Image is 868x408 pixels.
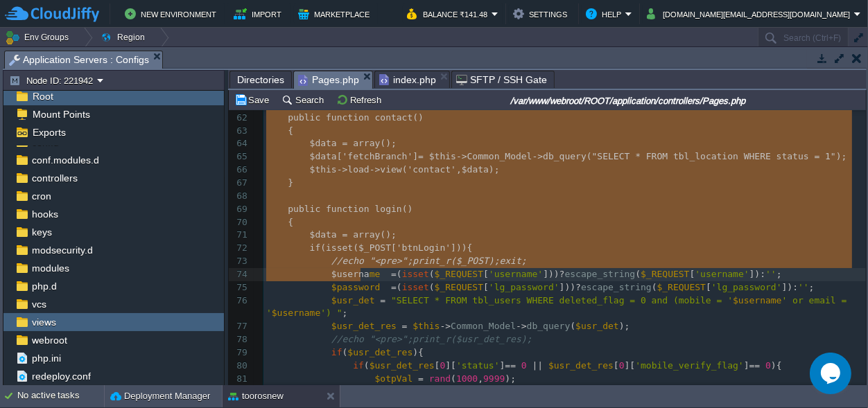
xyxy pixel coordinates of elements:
[229,255,251,268] div: 73
[331,321,397,331] span: $usr_det_res
[229,125,251,138] div: 63
[310,138,337,148] span: $data
[483,269,489,279] span: [
[592,151,836,161] span: "SELECT * FROM tbl_location WHERE status = 1"
[375,204,402,214] span: login
[29,298,49,310] a: vcs
[229,150,251,163] div: 65
[706,282,711,292] span: [
[657,282,706,292] span: $_REQUEST
[483,282,489,292] span: [
[380,164,401,175] span: view
[429,282,435,292] span: (
[29,244,95,256] span: modsecurity.d
[375,112,413,123] span: contact
[435,269,483,279] span: $_REQUEST
[836,151,847,161] span: );
[407,6,492,22] button: Balance ₹141.48
[29,190,53,202] a: cron
[266,217,293,227] span: {
[229,320,251,333] div: 77
[110,389,210,403] button: Deployment Manager
[364,360,370,371] span: (
[532,151,544,161] span: ->
[749,269,765,279] span: ]):
[331,334,532,344] span: //echo "<pre>";print_r($usr_det_res);
[347,164,369,175] span: load
[782,282,798,292] span: ]):
[408,164,456,175] span: 'contact'
[391,295,733,305] span: "SELECT * FROM tbl_users WHERE deleted_flag = 0 and (mobile = '
[435,282,483,292] span: $_REQUEST
[234,6,286,22] button: Import
[500,360,505,371] span: ]
[9,74,97,87] button: Node ID: 221942
[397,242,451,253] span: 'btnLogin'
[347,347,413,357] span: $usr_det_res
[229,360,251,373] div: 80
[353,242,358,253] span: (
[229,190,251,203] div: 68
[234,94,273,106] button: Save
[402,204,413,214] span: ()
[559,269,565,279] span: ?
[101,28,150,47] button: Region
[5,28,73,47] button: Env Groups
[229,242,251,255] div: 72
[228,389,284,403] button: toorosnew
[229,137,251,150] div: 64
[229,163,251,177] div: 66
[402,282,429,292] span: isset
[29,262,71,274] span: modules
[375,373,413,384] span: $otpVal
[380,229,396,240] span: ();
[272,308,320,318] span: $username
[353,204,369,214] span: ion
[575,321,619,331] span: $usr_det
[288,204,320,214] span: public
[237,71,284,88] span: Directories
[29,370,93,382] a: redeploy.conf
[310,229,337,240] span: $data
[641,269,689,279] span: $_REQUEST
[298,6,374,22] button: Marketplace
[337,151,342,161] span: [
[521,360,527,371] span: 0
[690,269,695,279] span: [
[331,282,380,292] span: $password
[647,6,854,22] button: [DOMAIN_NAME][EMAIL_ADDRESS][DOMAIN_NAME]
[380,138,396,148] span: ();
[451,321,516,331] span: Common_Model
[358,242,391,253] span: $_POST
[749,360,761,371] span: ==
[462,164,489,175] span: $data
[29,280,59,292] span: php.d
[402,321,408,331] span: =
[543,269,559,279] span: ]))
[320,308,342,318] span: ') "
[29,154,101,166] span: conf.modules.d
[353,229,380,240] span: array
[310,164,337,175] span: $this
[288,112,320,123] span: public
[619,321,630,331] span: );
[391,282,397,292] span: =
[451,373,456,384] span: (
[440,321,451,331] span: ->
[342,229,348,240] span: =
[29,316,58,328] a: views
[635,269,641,279] span: (
[229,333,251,346] div: 78
[391,242,397,253] span: [
[418,373,424,384] span: =
[331,269,370,279] span: $userna
[413,347,424,357] span: ){
[456,71,547,88] span: SFTP / SSH Gate
[298,71,359,89] span: Pages.php
[29,352,63,364] span: php.ini
[586,6,625,22] button: Help
[505,373,516,384] span: );
[229,373,251,386] div: 81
